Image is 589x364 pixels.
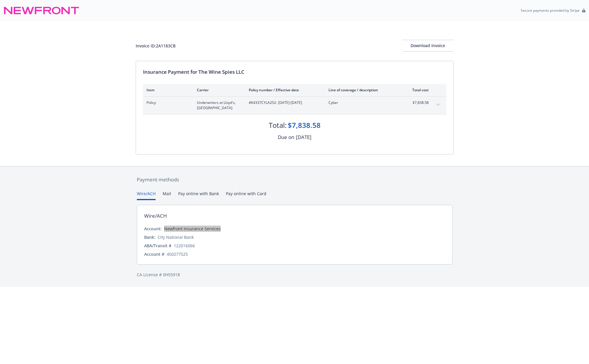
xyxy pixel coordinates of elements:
[163,190,171,200] button: Mail
[164,226,221,232] div: Newfront Insurance Services
[147,100,188,105] span: Policy
[197,100,239,111] span: Underwriters at Lloyd's, [GEOGRAPHIC_DATA]
[137,272,452,278] div: CA License # 0H55918
[521,8,580,13] p: Secure payments provided by Stripe
[137,176,452,183] div: Payment methods
[433,100,443,109] button: expand content
[197,87,239,92] div: Carrier
[328,100,397,105] span: Cyber
[144,226,162,232] div: Account:
[178,190,219,200] button: Pay online with Bank
[144,212,167,220] div: Wire/ACH
[144,234,155,240] div: Bank:
[296,133,311,141] div: [DATE]
[174,243,195,249] div: 122016066
[167,251,188,257] div: 450277525
[288,120,321,130] div: $7,838.58
[158,234,194,240] div: City National Bank
[147,87,188,92] div: Item
[402,40,454,51] div: Download Invoice
[269,120,287,130] div: Total:
[402,40,454,51] button: Download Invoice
[226,190,266,200] button: Pay online with Card
[136,43,176,49] div: Invoice ID: 2A1183CB
[143,97,446,114] div: PolicyUnderwriters at Lloyd's, [GEOGRAPHIC_DATA]#K4337CYLA252- [DATE]-[DATE]Cyber$7,838.58expand ...
[137,190,156,200] button: Wire/ACH
[249,87,319,92] div: Policy number / Effective date
[144,243,171,249] div: ABA/Transit #
[249,100,319,105] span: #K4337CYLA252 - [DATE]-[DATE]
[143,68,446,76] div: Insurance Payment for The Wine Spies LLC
[407,100,429,105] span: $7,838.58
[144,251,164,257] div: Account #
[328,87,397,92] div: Line of coverage / description
[407,87,429,92] div: Total cost
[278,133,294,141] div: Due on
